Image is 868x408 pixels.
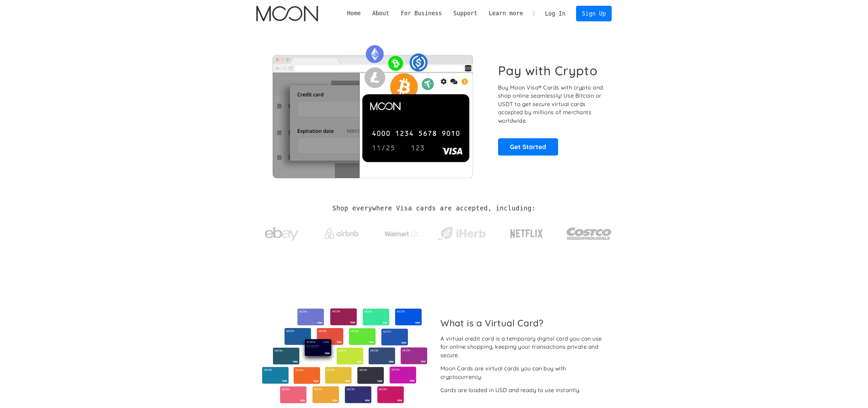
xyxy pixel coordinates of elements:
[256,6,318,21] img: Moon Logo
[440,386,580,394] div: Cards are loaded in USD and ready to use instantly.
[372,9,390,18] div: About
[498,83,604,125] p: Buy Moon Visa® Cards with crypto and shop online seamlessly! Use Bitcoin or USDT to get secure vi...
[566,214,612,250] a: Costco
[510,225,544,242] img: Netflix
[498,138,558,155] a: Get Started
[324,228,358,239] img: Airbnb
[448,9,483,18] div: Support
[498,63,598,78] h1: Pay with Crypto
[332,205,535,212] h2: Shop everywhere Visa cards are accepted, including:
[367,9,395,18] div: About
[440,364,606,381] div: Moon Cards are virtual cards you can buy with cryptocurrency.
[483,9,529,18] div: Learn more
[566,221,612,246] img: Costco
[256,6,318,21] a: home
[576,6,611,21] a: Sign Up
[265,223,299,245] img: ebay
[436,218,487,246] a: iHerb
[453,9,477,18] div: Support
[436,225,487,243] img: iHerb
[440,334,606,360] div: A virtual credit card is a temporary digital card you can use for online shopping, keeping your t...
[256,217,307,248] a: ebay
[539,6,571,21] a: Log In
[261,308,428,403] img: Virtual cards from Moon
[256,40,489,178] img: Moon Cards let you spend your crypto anywhere Visa is accepted.
[496,219,557,246] a: Netflix
[341,9,367,18] a: Home
[401,9,442,18] div: For Business
[489,9,523,18] div: Learn more
[384,230,418,238] img: Walmart
[376,223,427,241] a: Walmart
[440,318,606,328] h2: What is a Virtual Card?
[316,222,367,242] a: Airbnb
[395,9,448,18] div: For Business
